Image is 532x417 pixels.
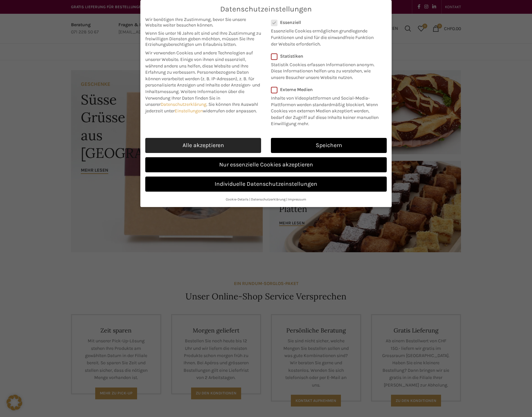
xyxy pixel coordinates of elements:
[175,108,203,114] a: Einstellungen
[220,5,312,13] span: Datenschutzeinstellungen
[271,59,378,81] p: Statistik Cookies erfassen Informationen anonym. Diese Informationen helfen uns zu verstehen, wie...
[271,20,378,25] label: Essenziell
[145,17,261,28] span: Wir benötigen Ihre Zustimmung, bevor Sie unsere Website weiter besuchen können.
[145,177,387,192] a: Individuelle Datenschutzeinstellungen
[271,87,382,92] label: Externe Medien
[145,138,261,153] a: Alle akzeptieren
[271,25,378,47] p: Essenzielle Cookies ermöglichen grundlegende Funktionen und sind für die einwandfreie Funktion de...
[145,157,387,172] a: Nur essenzielle Cookies akzeptieren
[145,102,258,114] span: Sie können Ihre Auswahl jederzeit unter widerrufen oder anpassen.
[161,102,206,107] a: Datenschutzerklärung
[271,53,378,59] label: Statistiken
[145,69,260,94] span: Personenbezogene Daten können verarbeitet werden (z. B. IP-Adressen), z. B. für personalisierte A...
[271,92,382,127] p: Inhalte von Videoplattformen und Social-Media-Plattformen werden standardmäßig blockiert. Wenn Co...
[226,197,249,201] a: Cookie-Details
[271,138,387,153] a: Speichern
[145,50,253,75] span: Wir verwenden Cookies und andere Technologien auf unserer Website. Einige von ihnen sind essenzie...
[145,30,261,47] span: Wenn Sie unter 16 Jahre alt sind und Ihre Zustimmung zu freiwilligen Diensten geben möchten, müss...
[288,197,306,201] a: Impressum
[145,89,244,107] span: Weitere Informationen über die Verwendung Ihrer Daten finden Sie in unserer .
[251,197,286,201] a: Datenschutzerklärung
